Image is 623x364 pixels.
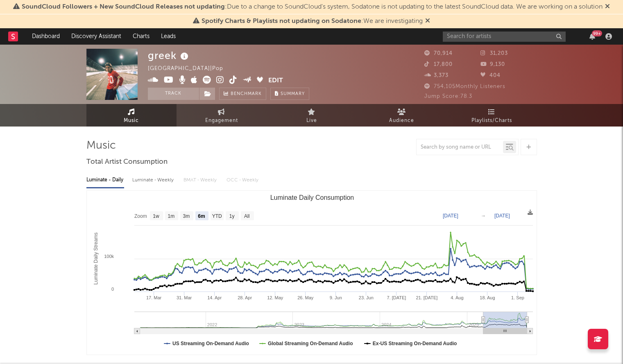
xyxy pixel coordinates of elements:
text: Luminate Daily Consumption [270,194,354,201]
text: 3m [183,213,190,219]
text: 14. Apr [207,295,222,300]
span: Dismiss [605,4,610,10]
text: 1m [168,213,174,219]
button: 99+ [589,33,595,40]
span: SoundCloud Followers + New SoundCloud Releases not updating [22,4,225,10]
text: 1y [229,213,234,219]
button: Track [148,88,199,100]
a: Discovery Assistant [66,28,127,45]
a: Music [86,104,177,127]
button: Edit [268,76,283,86]
text: 100k [104,254,114,259]
text: 7. [DATE] [387,295,406,300]
text: 18. Aug [480,295,495,300]
text: Ex-US Streaming On-Demand Audio [372,341,457,346]
span: 3,373 [424,73,449,78]
span: 9,130 [480,62,505,67]
text: YTD [212,213,222,219]
div: Luminate - Daily [86,173,124,187]
span: Summary [281,92,305,96]
a: Audience [357,104,447,127]
span: Audience [389,116,414,126]
text: US Streaming On-Demand Audio [172,341,249,346]
a: Dashboard [26,28,66,45]
text: 17. Mar [146,295,161,300]
input: Search by song name or URL [417,144,503,151]
span: 17,800 [424,62,453,67]
span: Engagement [205,116,238,126]
a: Live [267,104,357,127]
span: Dismiss [425,18,430,25]
a: Benchmark [219,88,266,100]
text: 31. Mar [176,295,192,300]
span: Benchmark [231,89,262,99]
text: All [244,213,249,219]
text: 26. May [297,295,314,300]
div: greek [148,49,190,62]
a: Playlists/Charts [447,104,537,127]
text: [DATE] [494,213,510,219]
span: Total Artist Consumption [86,157,168,167]
span: : Due to a change to SoundCloud's system, Sodatone is not updating to the latest SoundCloud data.... [22,4,603,10]
text: 9. Jun [329,295,342,300]
text: 6m [198,213,205,219]
text: 4. Aug [451,295,463,300]
div: 99 + [592,30,602,36]
text: 28. Apr [238,295,252,300]
text: 23. Jun [358,295,373,300]
span: 754,105 Monthly Listeners [424,84,505,89]
span: 404 [480,73,501,78]
span: Spotify Charts & Playlists not updating on Sodatone [202,18,361,25]
a: Engagement [177,104,267,127]
text: Luminate Daily Streams [93,233,98,285]
div: Luminate - Weekly [132,173,175,187]
text: 21. [DATE] [416,295,437,300]
text: 1. Sep [511,295,524,300]
a: Leads [155,28,181,45]
a: Charts [127,28,155,45]
input: Search for artists [443,32,566,42]
text: 0 [111,287,113,292]
span: Live [306,116,317,126]
span: Playlists/Charts [471,116,512,126]
text: 1w [153,213,159,219]
div: [GEOGRAPHIC_DATA] | Pop [148,64,233,74]
span: Music [124,116,139,126]
text: → [481,213,486,219]
text: [DATE] [443,213,458,219]
span: Jump Score: 78.3 [424,94,472,99]
span: : We are investigating [202,18,423,25]
text: 12. May [267,295,283,300]
button: Summary [270,88,309,100]
svg: Luminate Daily Consumption [87,191,537,355]
text: Global Streaming On-Demand Audio [267,341,353,346]
span: 31,203 [480,51,508,56]
text: Zoom [134,213,147,219]
span: 70,914 [424,51,453,56]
